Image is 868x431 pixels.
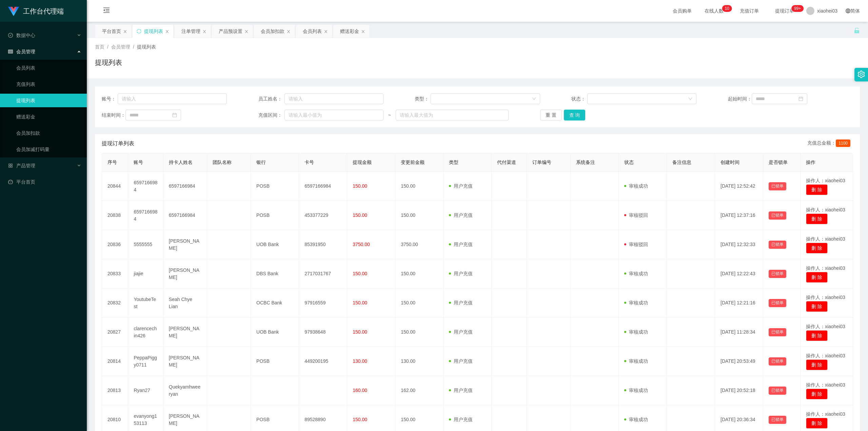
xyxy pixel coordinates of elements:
[251,347,299,376] td: POSB
[107,44,108,50] span: /
[299,201,347,230] td: 453377229
[128,347,163,376] td: PeppaPiggy0711
[244,30,249,34] i: 图标: close
[769,416,786,424] button: 已锁单
[163,201,207,230] td: 6597166984
[497,160,516,165] span: 代付渠道
[8,49,35,54] span: 会员管理
[806,353,845,358] span: 操作人：xiaohei03
[395,230,443,259] td: 3750.00
[624,212,648,218] span: 审核驳回
[672,160,691,165] span: 备注信息
[128,259,163,288] td: jiajie
[163,259,207,288] td: [PERSON_NAME]
[701,8,727,13] span: 在线人数
[624,388,648,393] span: 审核成功
[299,347,347,376] td: 449200195
[715,230,763,259] td: [DATE] 12:32:33
[123,30,127,34] i: 图标: close
[715,288,763,318] td: [DATE] 12:21:16
[102,112,125,119] span: 结束时间：
[102,172,128,201] td: 20844
[16,94,81,107] a: 提现列表
[532,160,551,165] span: 订单编号
[806,207,845,212] span: 操作人：xiaohei03
[624,183,648,189] span: 审核成功
[688,97,692,101] i: 图标: down
[415,95,431,102] span: 类型：
[287,30,291,34] i: 图标: close
[16,61,81,75] a: 会员列表
[395,347,443,376] td: 130.00
[16,126,81,140] a: 会员加扣款
[715,318,763,347] td: [DATE] 11:28:34
[806,272,828,283] button: 删 除
[806,160,815,165] span: 操作
[854,27,860,34] i: 图标: unlock
[340,25,359,38] div: 赠送彩金
[219,25,242,38] div: 产品预设置
[128,288,163,318] td: YoutubeTest
[163,347,207,376] td: [PERSON_NAME]
[722,5,732,12] sup: 10
[715,376,763,405] td: [DATE] 20:52:18
[102,95,118,102] span: 账号：
[258,112,285,119] span: 充值区间：
[169,160,193,165] span: 持卡人姓名
[449,417,473,422] span: 用户充值
[449,183,473,189] span: 用户充值
[449,388,473,393] span: 用户充值
[353,271,367,276] span: 150.00
[395,259,443,288] td: 150.00
[299,288,347,318] td: 97916559
[564,110,586,120] button: 查 询
[303,25,322,38] div: 会员列表
[395,201,443,230] td: 150.00
[102,201,128,230] td: 20838
[836,139,850,147] span: 1100
[624,160,634,165] span: 状态
[144,25,163,38] div: 提现列表
[324,30,328,34] i: 图标: close
[361,30,365,34] i: 图标: close
[846,8,850,13] i: 图标: global
[721,160,739,165] span: 创建时间
[769,182,786,190] button: 已锁单
[181,25,200,38] div: 注单管理
[284,110,383,120] input: 请输入最小值为
[715,259,763,288] td: [DATE] 12:22:43
[8,163,35,168] span: 产品管理
[163,172,207,201] td: 6597166984
[251,259,299,288] td: DBS Bank
[299,259,347,288] td: 2717031767
[395,172,443,201] td: 150.00
[624,242,648,247] span: 审核驳回
[576,160,595,165] span: 系统备注
[806,324,845,329] span: 操作人：xiaohei03
[128,376,163,405] td: Ryan27
[16,77,81,91] a: 充值列表
[23,0,64,22] h1: 工作台代理端
[128,230,163,259] td: 5555555
[251,318,299,347] td: UOB Bank
[772,8,797,13] span: 提现订单
[102,139,134,148] span: 提现订单列表
[353,417,367,422] span: 150.00
[715,201,763,230] td: [DATE] 12:37:16
[8,33,35,38] span: 数据中心
[769,270,786,278] button: 已锁单
[137,44,156,50] span: 提现列表
[251,201,299,230] td: POSB
[261,25,284,38] div: 会员加扣款
[449,212,473,218] span: 用户充值
[353,242,370,247] span: 3750.00
[769,328,786,336] button: 已锁单
[251,288,299,318] td: OCBC Bank
[102,318,128,347] td: 20827
[111,44,130,50] span: 会员管理
[8,49,13,54] i: 图标: table
[449,242,473,247] span: 用户充值
[251,172,299,201] td: POSB
[353,300,367,305] span: 150.00
[769,357,786,366] button: 已锁单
